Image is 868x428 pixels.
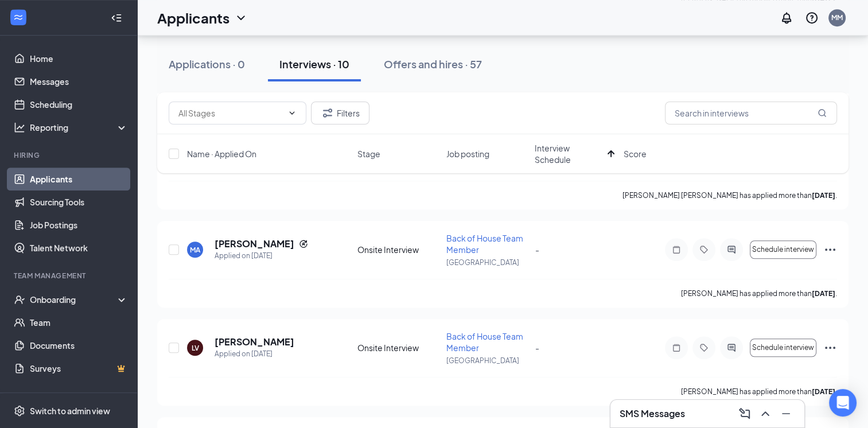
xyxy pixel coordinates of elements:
div: Team Management [14,271,126,281]
a: Scheduling [30,93,128,116]
svg: Minimize [779,407,793,421]
svg: ChevronDown [287,108,297,118]
svg: Filter [321,106,334,120]
a: Documents [30,334,128,357]
div: LV [192,343,199,353]
span: Job posting [446,148,489,159]
svg: QuestionInfo [805,11,819,25]
svg: Note [670,343,683,352]
h1: Applicants [157,8,229,28]
a: Job Postings [30,213,128,236]
svg: Notifications [780,11,793,25]
svg: WorkstreamLogo [13,11,24,23]
svg: ComposeMessage [738,407,752,421]
svg: Analysis [14,122,25,133]
svg: Collapse [111,12,122,24]
span: Name · Applied On [187,148,256,159]
p: [GEOGRAPHIC_DATA] [446,258,528,267]
a: Applicants [30,168,128,190]
p: [PERSON_NAME] [PERSON_NAME] has applied more than . [622,190,837,200]
div: Applied on [DATE] [215,348,294,360]
div: Onsite Interview [357,342,439,353]
svg: ChevronDown [234,11,248,25]
div: MA [190,245,200,255]
svg: Tag [697,245,711,254]
div: Reporting [30,122,129,133]
button: Minimize [777,404,795,423]
button: ComposeMessage [735,404,754,423]
svg: MagnifyingGlass [818,108,827,118]
h5: [PERSON_NAME] [215,238,294,250]
div: Hiring [14,150,126,160]
svg: UserCheck [14,294,25,305]
a: Messages [30,70,128,93]
svg: Note [670,245,683,254]
b: [DATE] [812,191,835,200]
span: Back of House Team Member [446,233,523,255]
span: Schedule interview [752,344,814,352]
a: Team [30,311,128,334]
svg: ActiveChat [725,245,738,254]
svg: ChevronUp [758,407,772,421]
b: [DATE] [812,387,835,396]
span: - [535,244,539,255]
a: Sourcing Tools [30,190,128,213]
a: Home [30,47,128,70]
p: [PERSON_NAME] has applied more than . [681,289,837,298]
svg: Settings [14,405,25,417]
button: Filter Filters [311,102,369,124]
input: Search in interviews [665,102,837,124]
button: Schedule interview [750,240,816,259]
p: [PERSON_NAME] has applied more than . [681,387,837,396]
a: Talent Network [30,236,128,259]
b: [DATE] [812,289,835,298]
svg: ActiveChat [725,343,738,352]
h5: [PERSON_NAME] [215,336,294,348]
span: Score [624,148,647,159]
svg: ArrowUp [604,147,618,161]
div: MM [831,13,843,22]
svg: Tag [697,343,711,352]
svg: Reapply [299,239,308,248]
div: Interviews · 10 [279,57,349,71]
input: All Stages [178,107,283,119]
svg: Ellipses [823,341,837,355]
svg: Ellipses [823,243,837,256]
div: Switch to admin view [30,405,110,417]
span: Interview Schedule [535,142,603,165]
div: Onboarding [30,294,118,305]
span: Stage [357,148,380,159]
div: Applications · 0 [169,57,245,71]
div: Applied on [DATE] [215,250,308,262]
h3: SMS Messages [620,407,685,420]
div: Onsite Interview [357,244,439,255]
div: Offers and hires · 57 [384,57,482,71]
p: [GEOGRAPHIC_DATA] [446,356,528,365]
span: Schedule interview [752,246,814,254]
div: Open Intercom Messenger [829,389,857,417]
button: Schedule interview [750,338,816,357]
a: SurveysCrown [30,357,128,380]
span: - [535,343,539,353]
span: Back of House Team Member [446,331,523,353]
button: ChevronUp [756,404,774,423]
